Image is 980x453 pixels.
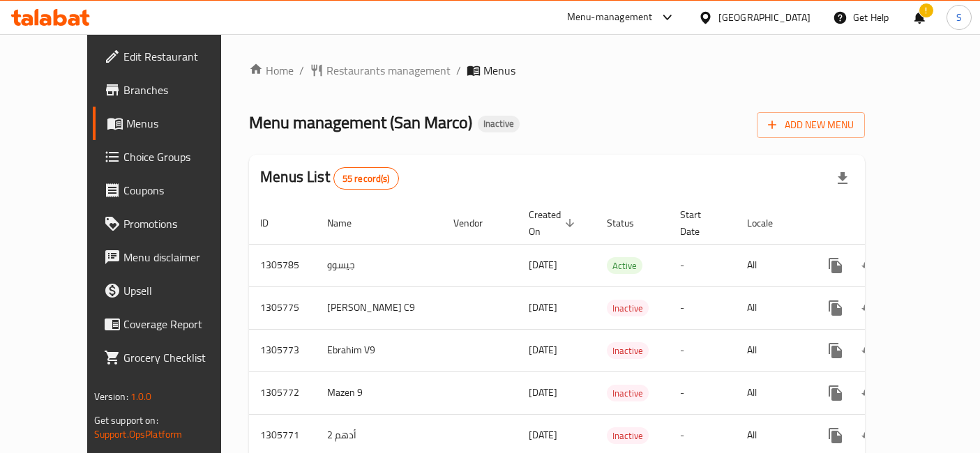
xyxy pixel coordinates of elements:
span: Menu management ( San Marco ) [249,107,472,138]
span: Upsell [123,282,240,299]
span: Status [607,215,652,231]
span: Version: [94,387,128,406]
button: more [819,376,852,410]
span: [DATE] [529,383,557,401]
div: Inactive [607,385,649,401]
span: [DATE] [529,256,557,274]
span: [DATE] [529,426,557,444]
span: Locale [747,215,791,231]
td: [PERSON_NAME] C9 [316,286,442,329]
span: Get support on: [94,411,158,429]
a: Branches [93,73,251,107]
h2: Menus List [260,167,398,190]
button: more [819,419,852,452]
span: Menu disclaimer [123,249,240,266]
span: Menus [126,115,240,132]
a: Edit Restaurant [93,40,251,73]
span: Add New Menu [768,116,854,134]
a: Coverage Report [93,307,251,341]
td: Mazen 9 [316,371,442,414]
a: Grocery Checklist [93,341,251,374]
td: 1305775 [249,286,316,329]
span: Grocery Checklist [123,349,240,366]
button: Change Status [852,419,886,452]
td: All [736,371,808,414]
div: Inactive [607,342,649,359]
a: Support.OpsPlatform [94,425,183,443]
td: All [736,329,808,371]
span: Coupons [123,182,240,199]
td: - [669,286,736,329]
button: more [819,334,852,367]
td: Ebrahim V9 [316,329,442,371]
span: 55 record(s) [334,172,398,185]
button: Change Status [852,249,886,282]
div: Menu-management [567,9,653,26]
span: Menus [483,62,515,79]
span: Inactive [607,428,649,444]
th: Actions [808,202,964,245]
td: All [736,286,808,329]
span: Name [327,215,370,231]
span: S [956,10,962,25]
span: Inactive [607,385,649,401]
div: Inactive [478,116,520,132]
span: Branches [123,82,240,98]
a: Restaurants management [310,62,451,79]
a: Menu disclaimer [93,240,251,274]
button: more [819,249,852,282]
span: Created On [529,206,579,240]
a: Promotions [93,207,251,240]
span: Edit Restaurant [123,48,240,65]
td: 1305785 [249,244,316,286]
span: Vendor [453,215,501,231]
td: - [669,371,736,414]
a: Home [249,62,294,79]
nav: breadcrumb [249,62,865,79]
td: All [736,244,808,286]
button: Change Status [852,291,886,325]
div: Inactive [607,300,649,316]
a: Choice Groups [93,140,251,174]
span: Restaurants management [326,62,451,79]
td: 1305773 [249,329,316,371]
span: Promotions [123,215,240,232]
td: 1305772 [249,371,316,414]
a: Upsell [93,274,251,307]
button: Change Status [852,376,886,410]
span: Coverage Report [123,316,240,332]
td: جيسوو [316,244,442,286]
span: Inactive [478,118,520,130]
div: Export file [826,162,859,195]
span: [DATE] [529,298,557,316]
div: [GEOGRAPHIC_DATA] [718,10,811,25]
span: Inactive [607,300,649,316]
td: - [669,329,736,371]
li: / [456,62,461,79]
button: Change Status [852,334,886,367]
span: Inactive [607,343,649,359]
td: - [669,244,736,286]
a: Coupons [93,174,251,207]
span: Start Date [680,206,719,240]
li: / [299,62,304,79]
span: Active [607,258,642,274]
span: ID [260,215,287,231]
button: Add New Menu [757,112,865,138]
span: 1.0.0 [130,387,152,406]
button: more [819,291,852,325]
span: [DATE] [529,341,557,359]
span: Choice Groups [123,148,240,165]
a: Menus [93,107,251,140]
